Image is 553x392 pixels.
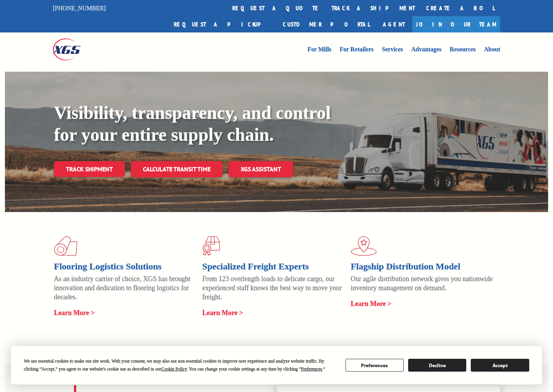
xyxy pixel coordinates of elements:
a: XGS ASSISTANT [229,161,293,177]
button: Decline [408,359,466,372]
button: Preferences [346,359,404,372]
a: Services [382,47,403,55]
a: Advantages [411,47,441,55]
span: Cookie Policy [161,366,187,372]
a: Join Our Team [412,16,500,32]
a: Calculate transit time [131,161,223,177]
a: Request a pickup [168,16,277,32]
button: Accept [471,359,529,372]
a: Learn More > [202,309,243,317]
a: Resources [450,47,476,55]
a: For Retailers [339,47,373,55]
div: We use essential cookies to make our site work. With your consent, we may also use non-essential ... [24,357,336,373]
h1: Flagship Distribution Model [351,262,493,275]
div: Cookie Consent Prompt [11,346,542,384]
span: Preferences [301,366,322,372]
a: Customer Portal [277,16,375,32]
a: Learn More > [54,309,95,317]
a: Track shipment [54,161,125,177]
span: Our agile distribution network gives you nationwide inventory management on demand. [351,275,493,292]
a: About [484,47,500,55]
span: As an industry carrier of choice, XGS has brought innovation and dedication to flooring logistics... [54,275,190,301]
a: [PHONE_NUMBER] [53,5,106,11]
b: Visibility, transparency, and control for your entire supply chain. [54,103,331,145]
img: xgs-icon-flagship-distribution-model-red [351,236,377,256]
a: Learn More > [351,300,392,307]
a: For Mills [307,47,331,55]
a: Agent [375,16,412,32]
img: xgs-icon-focused-on-flooring-red [202,236,220,256]
p: From 123 overlength loads to delicate cargo, our experienced staff knows the best way to move you... [202,275,345,308]
img: xgs-icon-total-supply-chain-intelligence-red [54,236,77,256]
h1: Specialized Freight Experts [202,262,345,275]
h1: Flooring Logistics Solutions [54,262,197,275]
